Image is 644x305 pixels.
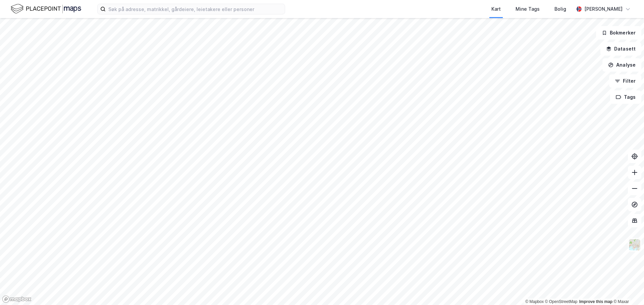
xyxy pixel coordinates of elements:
[610,273,644,305] iframe: Chat Widget
[516,5,540,13] div: Mine Tags
[610,273,644,305] div: Kontrollprogram for chat
[600,42,641,56] button: Datasett
[545,299,578,304] a: OpenStreetMap
[602,58,641,72] button: Analyse
[584,5,623,13] div: [PERSON_NAME]
[579,299,612,304] a: Improve this map
[609,74,641,88] button: Filter
[106,4,285,14] input: Søk på adresse, matrikkel, gårdeiere, leietakere eller personer
[491,5,501,13] div: Kart
[2,295,32,303] a: Mapbox homepage
[554,5,566,13] div: Bolig
[525,299,544,304] a: Mapbox
[628,238,641,251] img: Z
[596,26,641,40] button: Bokmerker
[11,3,81,15] img: logo.f888ab2527a4732fd821a326f86c7f29.svg
[610,90,641,104] button: Tags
